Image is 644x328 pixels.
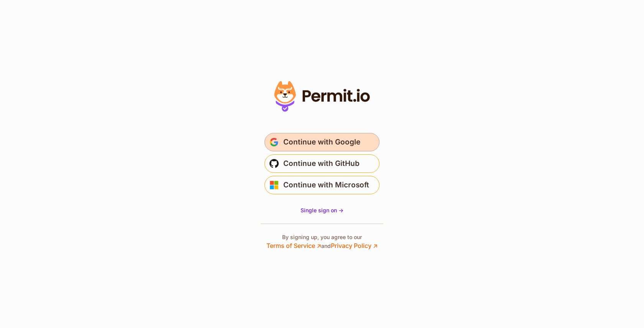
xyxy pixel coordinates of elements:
a: Terms of Service ↗ [266,242,321,249]
span: Continue with GitHub [283,157,360,170]
button: Continue with Google [264,133,379,151]
button: Continue with GitHub [264,154,379,173]
p: By signing up, you agree to our and [266,233,378,250]
a: Single sign on -> [301,207,343,214]
button: Continue with Microsoft [264,176,379,194]
span: Single sign on -> [301,207,343,213]
span: Continue with Microsoft [283,179,369,191]
span: Continue with Google [283,136,360,148]
a: Privacy Policy ↗ [331,242,378,249]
